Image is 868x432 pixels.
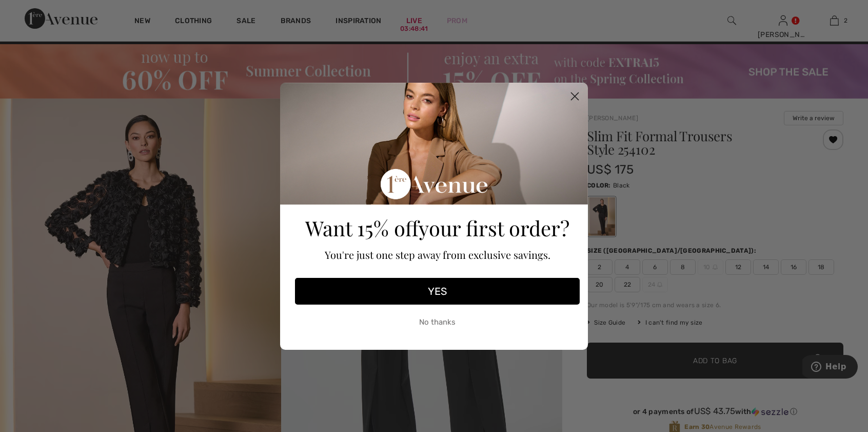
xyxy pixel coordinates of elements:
[295,278,580,305] button: YES
[566,87,584,105] button: Close dialog
[325,248,550,261] span: You're just one step away from exclusive savings.
[23,7,44,16] span: Help
[305,214,419,241] span: Want 15% off
[295,310,580,335] button: No thanks
[419,214,569,241] span: your first order?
